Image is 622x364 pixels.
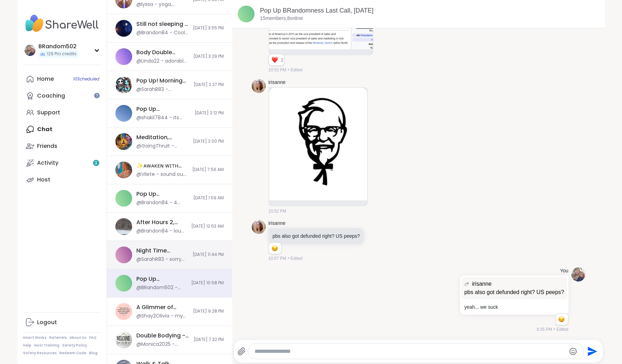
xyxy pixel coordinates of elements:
[23,351,57,356] a: Safety Resources
[136,228,187,235] div: @Brandon84 - loud music
[115,331,132,348] img: Double Bodying - Come Chilax, Sep 09
[281,57,284,63] span: 2
[537,326,552,333] span: 9:35 PM
[23,171,101,188] a: Host
[115,20,132,37] img: Still not sleeping , Sep 10
[136,247,188,255] div: Night Time Reflection and/or Body Doubling, [DATE]
[136,313,189,320] div: @Shay2Olivia - my laptop froze gonna reset it
[115,77,132,93] img: Pop Up! Morning Session!, Sep 10
[136,86,190,93] div: @SarahR83 - @Lisa318 I already have you lol
[193,195,224,201] span: [DATE] 1:59 AM
[70,335,86,340] a: About Us
[584,343,599,359] button: Send
[269,255,286,262] span: 10:57 PM
[37,159,58,167] div: Activity
[136,105,191,113] div: Pop Up BRandomness Open Forum, [DATE]
[23,87,101,104] a: Coaching
[23,138,101,155] a: Friends
[269,67,286,73] span: 10:53 PM
[37,142,57,150] div: Friends
[191,280,224,286] span: [DATE] 10:58 PM
[192,167,224,173] span: [DATE] 7:56 AM
[37,109,60,116] div: Support
[37,92,65,100] div: Coaching
[136,134,189,141] div: Meditation, Mindfulness, And Magic🧞‍♂️, [DATE]
[115,190,132,207] img: Pop Up Brandomness Show and Tell, Sep 10
[260,15,303,22] p: 15 members, 8 online
[59,351,86,356] a: Redeem Code
[472,280,492,288] span: irisanne
[62,343,87,348] a: Safety Policy
[136,20,189,28] div: Still not sleeping , [DATE]
[136,199,189,206] div: @Brandon84 - 4 shiggity
[193,252,224,258] span: [DATE] 11:44 PM
[194,337,224,343] span: [DATE] 7:32 PM
[195,110,224,116] span: [DATE] 2:12 PM
[238,6,255,22] img: Pop Up BRandomness Last Call, Sep 09
[194,82,224,88] span: [DATE] 2:27 PM
[136,219,187,226] div: After Hours 2, [DATE]
[89,351,98,356] a: Blog
[558,316,565,322] button: Reactions: sad
[23,71,101,87] a: Home10Scheduled
[269,54,281,65] div: Reaction list
[23,343,31,348] a: Help
[556,314,568,325] div: Reaction list
[136,171,188,178] div: @Vilete - sound out so i'll log out.
[115,303,132,320] img: A Glimmer of Hope, Sep 09
[94,93,100,98] iframe: Spotlight
[95,160,97,166] span: 3
[269,243,281,254] div: Reaction list
[273,233,360,240] p: pbs also got defunded right? US peeps?
[49,335,67,340] a: Referrals
[136,77,190,85] div: Pop Up! Morning Session!, [DATE]
[115,105,132,122] img: Pop Up BRandomness Open Forum, Sep 10
[136,332,190,340] div: Double Bodying - Come Chilax, [DATE]
[255,348,566,355] textarea: Type your message
[47,51,77,57] span: 129 Pro credits
[269,79,286,86] a: irisanne
[38,43,78,50] div: BRandom502
[34,343,59,348] a: Host Training
[288,255,289,262] span: •
[252,220,266,234] img: https://sharewell-space-live.sfo3.digitaloceanspaces.com/user-generated/be849bdb-4731-4649-82cd-d...
[115,133,132,150] img: Meditation, Mindfulness, And Magic🧞‍♂️, Sep 10
[136,29,189,36] div: @Brandon84 - Cool I was worried about you...I was like I hope Sunshine is Ok
[193,308,224,314] span: [DATE] 9:28 PM
[556,326,568,333] span: Edited
[464,304,564,311] p: yeah... we suck
[136,256,188,263] div: @SarahR83 - sorry back
[23,155,101,171] a: Activity3
[271,245,278,251] button: Reactions: sad
[136,341,190,348] div: @Monica2025 - Putting away groceries. Brb
[252,79,266,93] img: https://sharewell-space-live.sfo3.digitaloceanspaces.com/user-generated/be849bdb-4731-4649-82cd-d...
[191,223,224,229] span: [DATE] 12:53 AM
[291,67,302,73] span: Edited
[136,58,189,65] div: @Linda22 - adorable kitty, [PERSON_NAME]
[73,76,99,82] span: 10 Scheduled
[37,75,54,83] div: Home
[269,208,286,214] span: 10:52 PM
[193,53,224,59] span: [DATE] 3:29 PM
[136,49,189,56] div: Body Double /Chat, [DATE]
[115,247,132,263] img: Night Time Reflection and/or Body Doubling, Sep 09
[136,275,187,283] div: Pop Up BRandomness Last Call, [DATE]
[136,162,188,170] div: ✨ᴀᴡᴀᴋᴇɴ ᴡɪᴛʜ ʙᴇᴀᴜᴛɪғᴜʟ sᴏᴜʟs✨, [DATE]
[193,138,224,144] span: [DATE] 2:00 PM
[560,267,569,274] h4: You
[89,335,96,340] a: FAQ
[115,275,132,292] img: Pop Up BRandomness Last Call, Sep 09
[193,25,224,31] span: [DATE] 3:55 PM
[23,335,47,340] a: How It Works
[23,11,101,36] img: ShareWell Nav Logo
[24,45,36,56] img: BRandom502
[260,7,374,14] a: Pop Up BRandomness Last Call, [DATE]
[136,304,189,311] div: A Glimmer of Hope, [DATE]
[571,267,585,281] img: https://sharewell-space-live.sfo3.digitaloceanspaces.com/user-generated/127af2b2-1259-4cf0-9fd7-7...
[136,284,187,291] div: @BRandom502 - yeah... we suck
[23,104,101,121] a: Support
[269,220,286,227] a: irisanne
[136,1,188,8] div: @lyssa - yoga, lenovo
[115,48,132,65] img: Body Double /Chat, Sep 10
[37,319,57,326] div: Logout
